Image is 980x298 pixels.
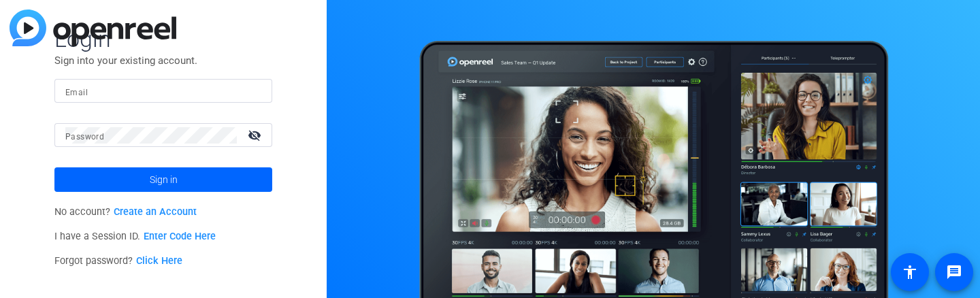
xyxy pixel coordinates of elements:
span: Sign in [150,163,178,197]
span: Forgot password? [54,255,182,267]
a: Click Here [136,255,182,267]
mat-icon: visibility_off [240,125,272,145]
input: Enter Email Address [65,83,261,99]
a: Create an Account [114,206,197,218]
mat-label: Email [65,88,88,97]
mat-label: Password [65,132,104,142]
button: Sign in [54,167,272,192]
mat-icon: accessibility [902,264,918,280]
img: blue-gradient.svg [10,10,176,46]
span: I have a Session ID. [54,231,216,242]
span: No account? [54,206,197,218]
mat-icon: message [946,264,962,280]
a: Enter Code Here [144,231,216,242]
p: Sign into your existing account. [54,53,272,68]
